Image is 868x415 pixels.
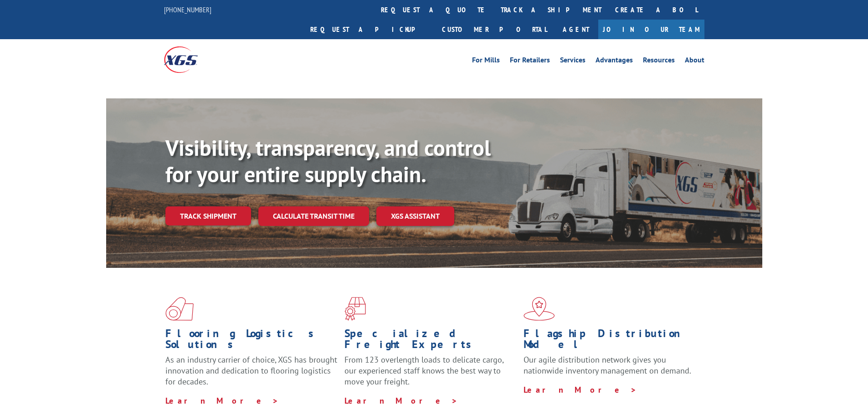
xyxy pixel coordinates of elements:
[344,297,366,321] img: xgs-icon-focused-on-flooring-red
[165,328,338,354] h1: Flooring Logistics Solutions
[376,206,454,226] a: XGS ASSISTANT
[344,354,517,395] p: From 123 overlength loads to delicate cargo, our experienced staff knows the best way to move you...
[435,20,554,39] a: Customer Portal
[554,20,598,39] a: Agent
[165,133,491,188] b: Visibility, transparency, and control for your entire supply chain.
[164,5,211,14] a: [PHONE_NUMBER]
[510,56,550,67] a: For Retailers
[303,20,435,39] a: Request a pickup
[560,56,586,67] a: Services
[524,328,696,354] h1: Flagship Distribution Model
[165,395,279,406] a: Learn More >
[643,56,675,67] a: Resources
[596,56,633,67] a: Advantages
[165,297,194,321] img: xgs-icon-total-supply-chain-intelligence-red
[524,354,691,376] span: Our agile distribution network gives you nationwide inventory management on demand.
[685,56,704,67] a: About
[524,297,555,321] img: xgs-icon-flagship-distribution-model-red
[258,206,369,226] a: Calculate transit time
[344,328,517,354] h1: Specialized Freight Experts
[165,206,251,225] a: Track shipment
[524,384,637,395] a: Learn More >
[344,395,458,406] a: Learn More >
[472,56,500,67] a: For Mills
[598,20,704,39] a: Join Our Team
[165,354,337,387] span: As an industry carrier of choice, XGS has brought innovation and dedication to flooring logistics...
